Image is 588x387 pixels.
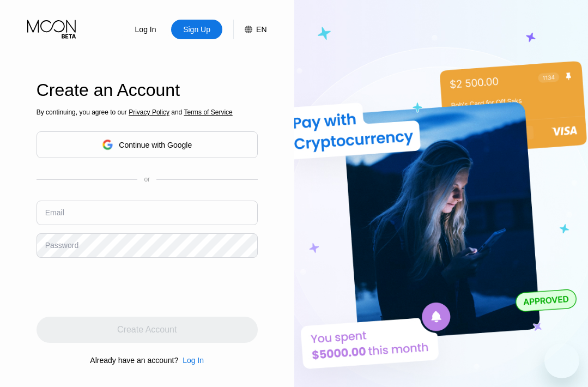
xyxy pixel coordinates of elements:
span: Privacy Policy [129,108,169,116]
div: Continue with Google [119,141,192,149]
div: Continue with Google [37,131,258,158]
div: Sign Up [171,20,222,39]
div: Create an Account [37,80,258,100]
span: Terms of Service [184,108,232,116]
div: Log In [178,356,204,365]
div: Email [45,208,64,217]
div: By continuing, you agree to our [37,108,258,116]
div: EN [256,25,266,34]
div: Password [45,241,78,250]
iframe: reCAPTCHA [37,266,202,309]
div: Sign Up [182,24,211,35]
div: Log In [183,356,204,365]
div: Log In [120,20,171,39]
div: or [144,176,150,183]
div: Log In [134,24,157,35]
span: and [169,108,184,116]
div: Already have an account? [90,356,178,365]
iframe: Button to launch messaging window [544,343,579,378]
div: EN [233,20,266,39]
